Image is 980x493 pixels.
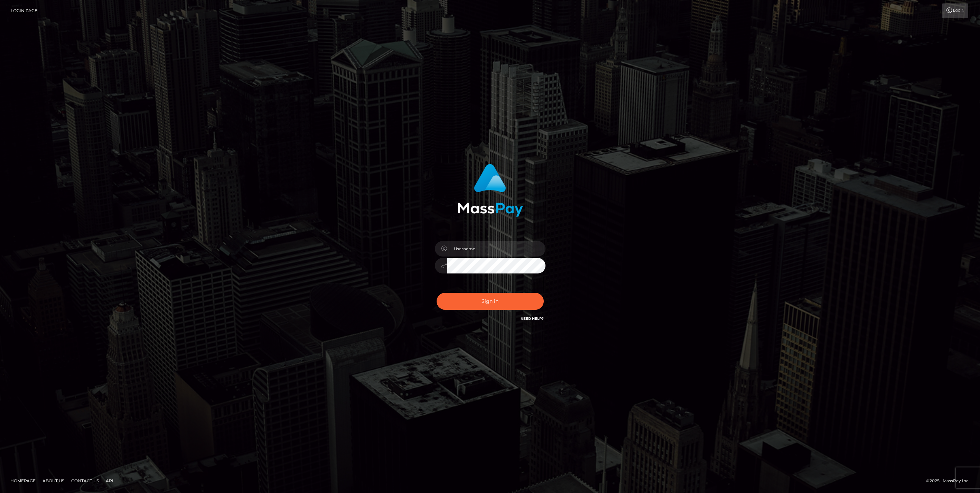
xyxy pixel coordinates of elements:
[926,477,975,485] div: © 2025 , MassPay Inc.
[68,475,102,486] a: Contact Us
[521,316,544,321] a: Need Help?
[103,475,116,486] a: API
[447,241,545,257] input: Username...
[457,164,523,217] img: MassPay Login
[40,475,67,486] a: About Us
[942,3,968,18] a: Login
[8,475,38,486] a: Homepage
[437,293,544,310] button: Sign in
[11,3,37,18] a: Login Page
